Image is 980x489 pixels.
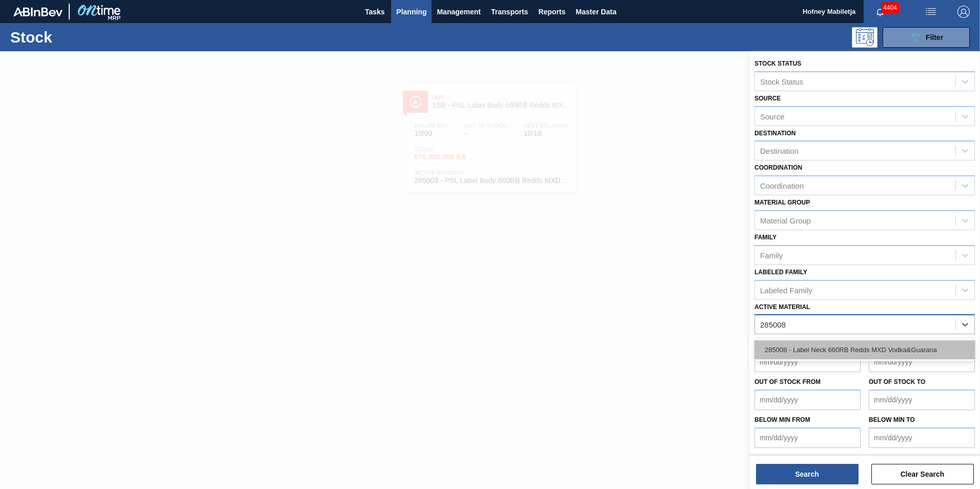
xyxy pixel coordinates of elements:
[754,416,810,423] label: Below Min from
[869,378,925,385] label: Out of Stock to
[760,286,812,294] div: Labeled Family
[10,31,164,43] h1: Stock
[754,303,810,311] label: Active Material
[925,6,937,18] img: userActions
[760,112,785,120] div: Source
[869,416,915,423] label: Below Min to
[760,251,783,259] div: Family
[396,6,426,18] span: Planning
[754,130,795,137] label: Destination
[957,6,970,18] img: Logout
[754,269,807,276] label: Labeled Family
[754,199,810,206] label: Material Group
[754,164,802,171] label: Coordination
[754,234,777,241] label: Family
[491,6,528,18] span: Transports
[576,6,616,18] span: Master Data
[760,77,803,86] div: Stock Status
[754,340,975,359] div: 285008 - Label Neck 660RB Redds MXD Vodka&Guarana
[869,427,975,448] input: mm/dd/yyyy
[864,5,896,19] button: Notifications
[363,6,386,18] span: Tasks
[754,378,821,385] label: Out of Stock from
[760,147,799,155] div: Destination
[437,6,481,18] span: Management
[760,181,804,190] div: Coordination
[754,390,861,410] input: mm/dd/yyyy
[13,7,63,16] img: TNhmsLtSVTkK8tSr43FrP2fwEKptu5GPRR3wAAAABJRU5ErkJggg==
[883,27,970,48] button: Filter
[869,390,975,410] input: mm/dd/yyyy
[754,427,861,448] input: mm/dd/yyyy
[754,95,781,102] label: Source
[754,352,861,372] input: mm/dd/yyyy
[760,216,811,225] div: Material Group
[869,352,975,372] input: mm/dd/yyyy
[881,2,899,13] span: 4404
[926,33,943,42] span: Filter
[538,6,565,18] span: Reports
[852,27,877,48] div: Programming: no user selected
[754,60,801,67] label: Stock Status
